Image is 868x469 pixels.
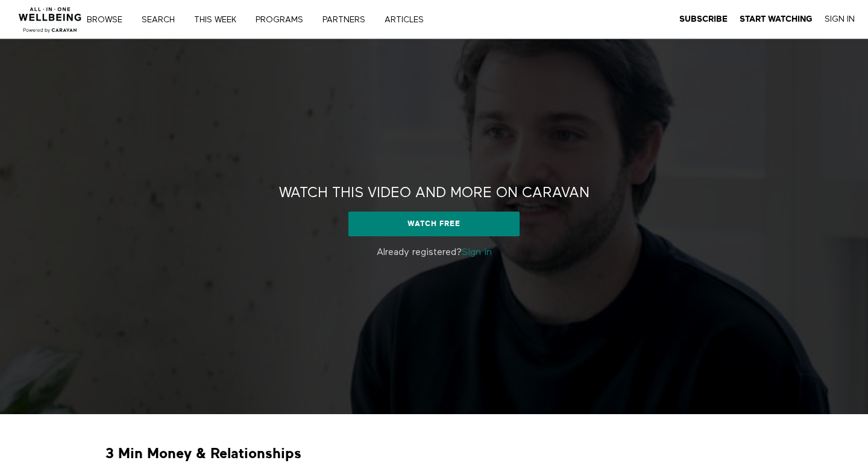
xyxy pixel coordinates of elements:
p: Already registered? [256,245,612,260]
a: Search [137,16,187,24]
a: THIS WEEK [190,16,249,24]
a: Sign in [462,248,492,257]
a: Browse [83,16,135,24]
a: Sign In [825,14,855,25]
a: Watch free [348,212,519,236]
a: ARTICLES [380,16,436,24]
a: Subscribe [679,14,728,25]
a: PROGRAMS [251,16,316,24]
a: Start Watching [740,14,813,25]
strong: Start Watching [740,14,813,24]
strong: 3 Min Money & Relationships [105,444,301,463]
nav: Primary [95,13,448,25]
strong: Subscribe [679,14,728,24]
a: PARTNERS [318,16,378,24]
h2: Watch this video and more on CARAVAN [279,184,590,203]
